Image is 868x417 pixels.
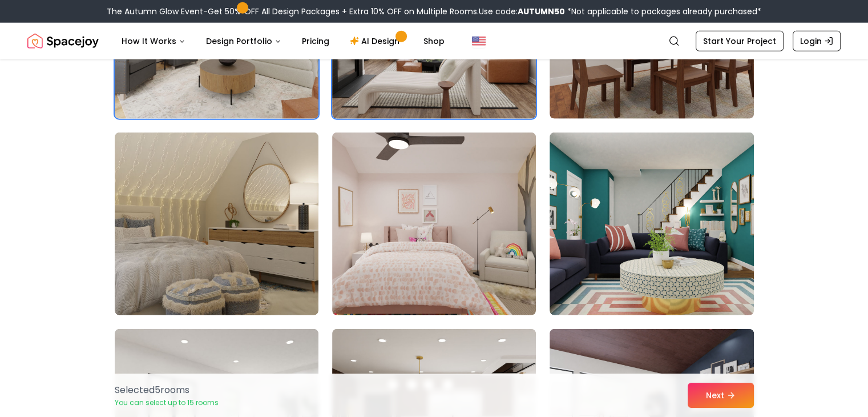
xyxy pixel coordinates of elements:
[293,30,338,53] a: Pricing
[414,30,454,53] a: Shop
[27,30,99,53] a: Spacejoy
[793,31,841,51] a: Login
[112,30,195,53] button: How It Works
[27,30,99,53] img: Spacejoy Logo
[472,34,486,48] img: United States
[550,133,753,315] img: Room room-48
[112,30,454,53] nav: Main
[565,6,761,17] span: *Not applicable to packages already purchased*
[341,30,412,53] a: AI Design
[332,133,536,315] img: Room room-47
[688,383,754,408] button: Next
[27,23,841,59] nav: Global
[107,6,761,17] div: The Autumn Glow Event-Get 50% OFF All Design Packages + Extra 10% OFF on Multiple Rooms.
[518,6,565,17] b: AUTUMN50
[696,31,784,51] a: Start Your Project
[115,133,318,315] img: Room room-46
[479,6,565,17] span: Use code:
[115,383,219,397] p: Selected 5 room s
[115,398,219,407] p: You can select up to 15 rooms
[197,30,290,53] button: Design Portfolio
